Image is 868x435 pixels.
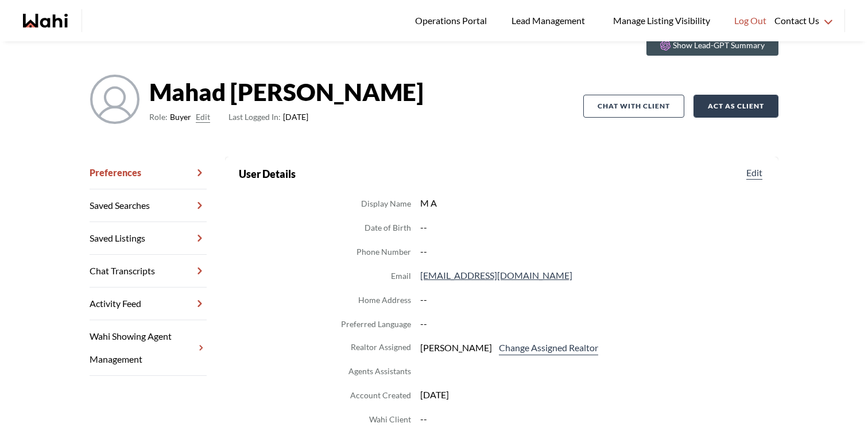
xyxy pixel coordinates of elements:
dt: Display Name [361,197,411,211]
span: Buyer [170,110,191,124]
button: Chat with client [583,95,684,118]
a: Chat Transcripts [90,255,207,288]
button: Edit [196,110,210,124]
span: Lead Management [511,13,589,28]
button: Show Lead-GPT Summary [646,35,778,56]
a: Activity Feed [90,288,207,320]
span: Role: [149,110,168,124]
dt: Account Created [350,389,411,402]
dd: -- [420,292,765,307]
dd: [EMAIL_ADDRESS][DOMAIN_NAME] [420,268,765,283]
strong: Mahad [PERSON_NAME] [149,75,424,109]
dd: [DATE] [420,387,765,402]
span: Log Out [734,13,766,28]
h2: User Details [239,166,296,182]
dd: -- [420,316,765,331]
a: Wahi Showing Agent Management [90,320,207,376]
span: [DATE] [228,110,308,124]
span: Last Logged In: [228,112,281,122]
button: Change Assigned Realtor [497,340,600,355]
a: Preferences [90,157,207,189]
button: Edit [744,166,765,180]
a: Saved Searches [90,189,207,222]
dd: -- [420,244,765,259]
dd: -- [420,220,765,235]
a: Saved Listings [90,222,207,255]
dd: -- [420,411,765,426]
dt: Email [391,269,411,283]
button: Act as Client [693,95,778,118]
dt: Realtor Assigned [351,340,411,355]
dd: M A [420,196,765,211]
span: Operations Portal [415,13,491,28]
dt: Wahi Client [369,413,411,426]
span: [PERSON_NAME] [420,340,492,355]
span: Manage Listing Visibility [610,13,714,28]
dt: Phone Number [356,245,411,259]
dt: Preferred Language [341,317,411,331]
a: Wahi homepage [23,14,68,28]
dt: Agents Assistants [348,364,411,378]
dt: Home Address [358,293,411,307]
dt: Date of Birth [365,221,411,235]
p: Show Lead-GPT Summary [673,40,765,51]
